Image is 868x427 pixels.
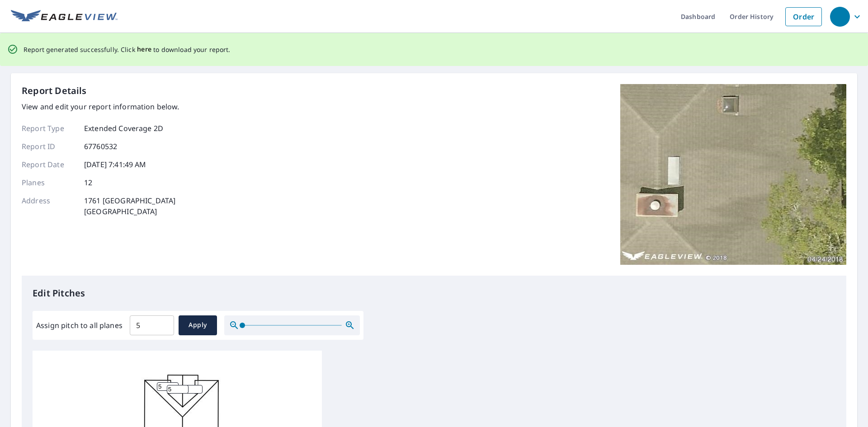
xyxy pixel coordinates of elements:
p: Address [22,195,76,217]
button: here [137,44,152,55]
img: EV Logo [11,10,118,23]
p: Report Type [22,123,76,134]
p: Planes [22,177,76,188]
p: 67760532 [84,141,117,152]
p: Edit Pitches [33,286,835,300]
p: 12 [84,177,92,188]
p: [DATE] 7:41:49 AM [84,159,146,170]
label: Assign pitch to all planes [36,320,123,331]
img: Top image [620,84,846,265]
p: Report Details [22,84,87,98]
p: Report generated successfully. Click to download your report. [24,44,231,55]
p: Extended Coverage 2D [84,123,163,134]
input: 00.0 [130,313,174,338]
span: Apply [186,319,210,331]
p: View and edit your report information below. [22,101,179,112]
p: Report ID [22,141,76,152]
p: 1761 [GEOGRAPHIC_DATA] [GEOGRAPHIC_DATA] [84,195,175,217]
a: Order [785,7,822,26]
button: Apply [179,315,217,335]
p: Report Date [22,159,76,170]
